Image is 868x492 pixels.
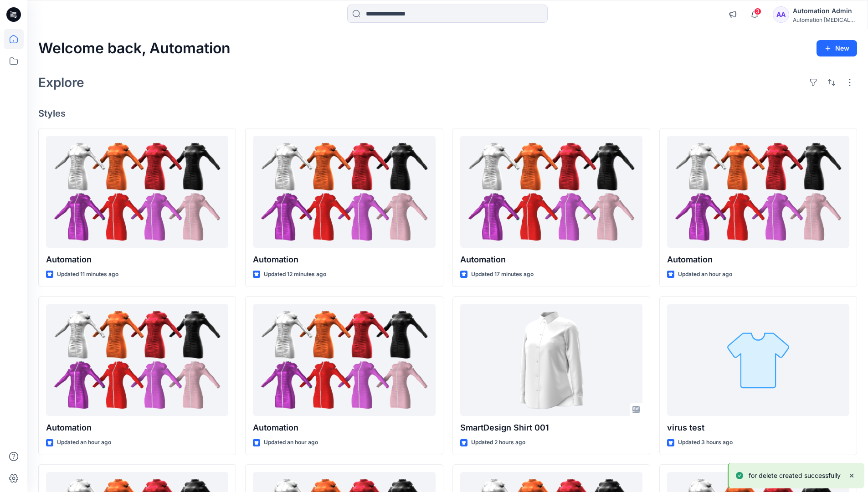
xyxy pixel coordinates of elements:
p: Updated 12 minutes ago [264,270,326,279]
p: Updated 3 hours ago [678,438,733,447]
p: Automation [253,421,435,434]
span: 3 [754,8,761,15]
p: Updated an hour ago [264,438,318,447]
h2: Explore [38,75,84,90]
a: Automation [253,304,435,416]
div: AA [773,6,789,23]
h2: Welcome back, Automation [38,40,231,57]
a: virus test [667,304,849,416]
a: Automation [253,136,435,248]
p: Automation [460,253,642,266]
p: Updated 17 minutes ago [471,270,534,279]
p: for delete created successfully [749,470,841,481]
p: Updated an hour ago [678,270,732,279]
p: SmartDesign Shirt 001 [460,421,642,434]
a: Automation [667,136,849,248]
p: Automation [667,253,849,266]
a: Automation [460,136,642,248]
div: Notifications-bottom-right [724,459,868,492]
a: Automation [46,136,228,248]
p: Automation [46,253,228,266]
p: Updated 11 minutes ago [57,270,118,279]
div: Automation [MEDICAL_DATA]... [793,16,857,23]
a: SmartDesign Shirt 001 [460,304,642,416]
button: New [817,40,857,56]
p: Automation [46,421,228,434]
p: Updated 2 hours ago [471,438,525,447]
p: Updated an hour ago [57,438,111,447]
h4: Styles [38,108,857,119]
div: Automation Admin [793,5,857,16]
p: virus test [667,421,849,434]
p: Automation [253,253,435,266]
a: Automation [46,304,228,416]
